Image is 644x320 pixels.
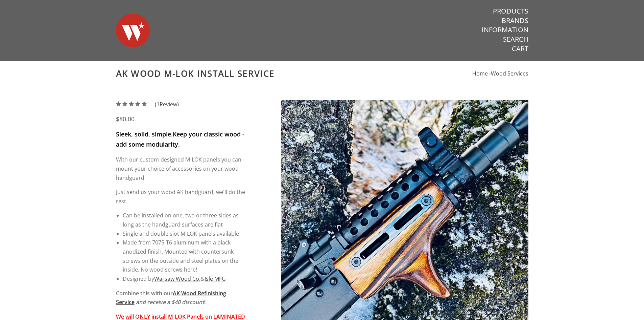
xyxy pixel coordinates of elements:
[493,7,528,16] a: Products
[157,101,160,108] span: 1
[136,298,204,306] em: and receive a $40 discount
[123,211,245,229] li: Can be installed on one, two or three sides as long as the handguard surfaces are flat
[205,275,226,282] a: Isle MFG
[123,229,245,238] li: Single and double slot M-LOK panels available
[512,44,528,53] a: Cart
[116,68,528,79] h1: AK Wood M-LOK Install Service
[116,101,179,108] a: (1Review)
[116,130,173,138] strong: Sleek, solid, simple.
[503,35,528,44] a: Search
[482,25,528,34] a: Information
[116,155,245,182] p: With our custom-designed M-LOK panels you can mount your choice of accessories on your wood handg...
[489,69,528,78] li: ›
[116,7,150,54] img: Warsaw Wood Co.
[123,238,245,274] li: Made from 7075-T6 aluminum with a black anodized finish. Mounted with countersunk screws on the o...
[472,70,488,77] a: Home
[116,188,245,206] p: Just send us your wood AK handguard, we'll do the rest.
[502,16,528,25] a: Brands
[154,275,200,282] a: Warsaw Wood Co.
[123,274,245,283] li: Designed by &
[155,100,179,109] span: ( Review)
[116,115,135,123] span: $80.00
[116,290,226,306] strong: Combine this with our !
[116,130,244,148] strong: Keep your classic wood - add some modularity.
[491,70,528,77] a: Wood Services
